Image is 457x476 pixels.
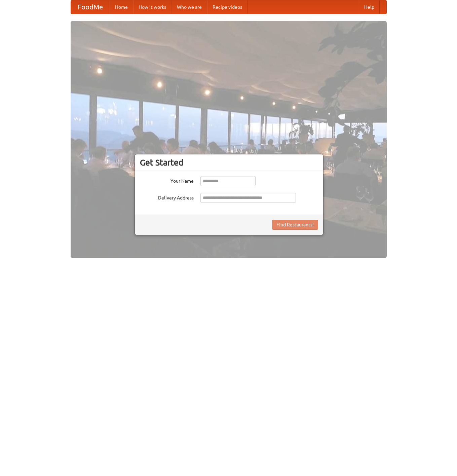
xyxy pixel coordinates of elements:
[140,157,318,168] h3: Get Started
[140,193,194,201] label: Delivery Address
[207,0,247,14] a: Recipe videos
[172,0,207,14] a: Who we are
[272,220,318,230] button: Find Restaurants!
[133,0,172,14] a: How it works
[359,0,380,14] a: Help
[110,0,133,14] a: Home
[140,176,194,184] label: Your Name
[71,0,110,14] a: FoodMe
